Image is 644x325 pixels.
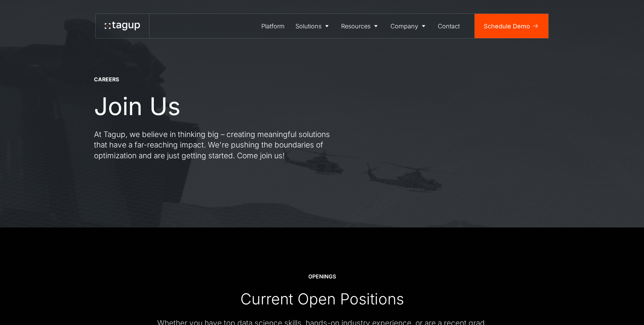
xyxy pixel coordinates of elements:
[385,14,433,38] a: Company
[295,22,321,31] div: Solutions
[308,273,336,280] div: OPENINGS
[94,92,181,120] h1: Join Us
[438,22,460,31] div: Contact
[94,129,337,161] p: At Tagup, we believe in thinking big – creating meaningful solutions that have a far-reaching imp...
[484,22,530,31] div: Schedule Demo
[240,290,404,308] div: Current Open Positions
[94,76,119,83] div: CAREERS
[433,14,466,38] a: Contact
[261,22,285,31] div: Platform
[336,14,385,38] a: Resources
[341,22,371,31] div: Resources
[475,14,548,38] a: Schedule Demo
[390,22,418,31] div: Company
[290,14,336,38] a: Solutions
[256,14,290,38] a: Platform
